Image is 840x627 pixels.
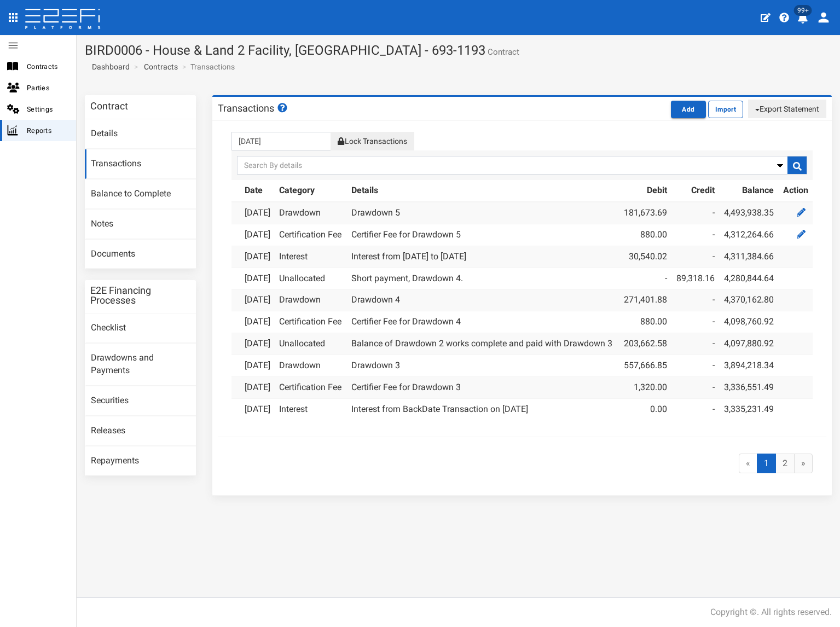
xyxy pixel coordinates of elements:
td: Drawdown [275,355,346,376]
td: 4,311,384.66 [719,246,778,268]
th: Balance [719,180,778,202]
th: Details [347,180,619,202]
td: - [671,311,719,333]
button: Add [671,101,706,118]
th: Date [240,180,275,202]
a: Certifier Fee for Drawdown 4 [351,316,461,327]
td: Unallocated [275,268,346,289]
td: - [671,398,719,420]
input: Search By details [237,156,808,175]
a: Transactions [85,149,196,179]
a: Certifier Fee for Drawdown 5 [351,229,461,240]
a: Interest from BackDate Transaction on [DATE] [351,404,528,414]
span: Dashboard [88,62,130,71]
li: Transactions [179,61,235,72]
a: Balance to Complete [85,179,196,209]
a: [DATE] [245,316,270,327]
th: Category [275,180,346,202]
a: [DATE] [245,294,270,305]
div: Copyright ©. All rights reserved. [710,606,832,619]
td: 203,662.58 [619,333,671,355]
a: Notes [85,210,196,239]
a: Securities [85,386,196,416]
input: From Transactions Date [231,132,332,150]
a: [DATE] [245,382,270,392]
a: Checklist [85,313,196,343]
a: [DATE] [245,404,270,414]
a: Interest from [DATE] to [DATE] [351,251,466,262]
a: Drawdown 4 [351,294,400,305]
td: 0.00 [619,398,671,420]
a: Dashboard [88,61,130,72]
h3: E2E Financing Processes [90,286,190,305]
td: - [671,202,719,224]
th: Action [778,180,813,202]
td: - [619,268,671,289]
td: - [671,224,719,246]
td: 4,370,162.80 [719,289,778,311]
a: Certifier Fee for Drawdown 3 [351,382,461,392]
td: 3,336,551.49 [719,376,778,398]
span: 1 [757,454,776,474]
td: Drawdown [275,289,346,311]
td: Interest [275,398,346,420]
a: » [794,454,813,474]
button: Lock Transactions [331,132,414,150]
a: [DATE] [245,338,270,349]
td: 30,540.02 [619,246,671,268]
a: Balance of Drawdown 2 works complete and paid with Drawdown 3 [351,338,612,349]
td: 4,493,938.35 [719,202,778,224]
a: Releases [85,416,196,446]
a: [DATE] [245,360,270,370]
h3: Contract [90,101,128,111]
td: 4,280,844.64 [719,268,778,289]
a: Details [85,119,196,149]
td: Certification Fee [275,224,346,246]
span: « [739,454,757,474]
td: - [671,289,719,311]
a: 2 [775,454,795,474]
a: Short payment, Drawdown 4. [351,273,463,283]
td: - [671,376,719,398]
a: Contracts [144,61,178,72]
a: [DATE] [245,207,270,218]
span: Reports [27,124,67,137]
td: - [671,355,719,376]
td: 4,312,264.66 [719,224,778,246]
td: Certification Fee [275,376,346,398]
td: 557,666.85 [619,355,671,376]
td: 1,320.00 [619,376,671,398]
button: Import [708,101,743,118]
td: 4,098,760.92 [719,311,778,333]
h3: Transactions [218,103,289,113]
a: Repayments [85,446,196,476]
th: Debit [619,180,671,202]
a: [DATE] [245,273,270,283]
a: Drawdowns and Payments [85,344,196,386]
td: 3,894,218.34 [719,355,778,376]
a: Drawdown 3 [351,360,400,370]
td: 3,335,231.49 [719,398,778,420]
td: 4,097,880.92 [719,333,778,355]
span: Parties [27,82,67,94]
h1: BIRD0006 - House & Land 2 Facility, [GEOGRAPHIC_DATA] - 693-1193 [85,43,832,57]
a: Drawdown 5 [351,207,400,218]
td: 89,318.16 [671,268,719,289]
th: Credit [671,180,719,202]
a: Add [671,103,708,114]
td: - [671,333,719,355]
td: 181,673.69 [619,202,671,224]
td: 880.00 [619,224,671,246]
span: Settings [27,103,67,115]
small: Contract [485,48,519,56]
button: Export Statement [748,100,826,118]
span: Contracts [27,60,67,73]
td: Interest [275,246,346,268]
td: 271,401.88 [619,289,671,311]
td: Drawdown [275,202,346,224]
td: 880.00 [619,311,671,333]
td: Certification Fee [275,311,346,333]
td: Unallocated [275,333,346,355]
a: [DATE] [245,229,270,240]
a: [DATE] [245,251,270,262]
